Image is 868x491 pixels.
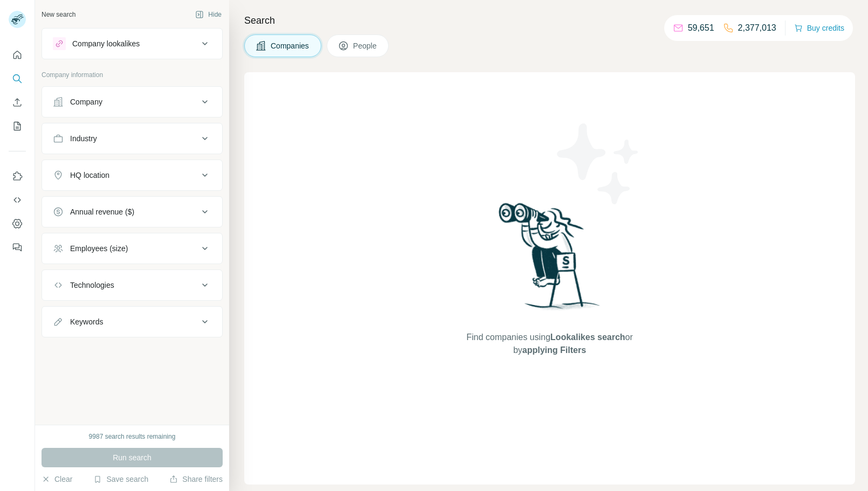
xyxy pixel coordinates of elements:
img: Surfe Illustration - Stars [550,115,647,212]
span: applying Filters [522,345,586,355]
span: Companies [271,40,310,51]
img: Surfe Illustration - Woman searching with binoculars [494,200,606,320]
button: Save search [93,474,148,485]
p: 59,651 [688,22,714,34]
p: 2,377,013 [738,22,776,34]
span: People [353,40,378,51]
div: Technologies [70,280,114,291]
button: Technologies [42,272,222,298]
button: Dashboard [9,214,26,233]
button: Buy credits [794,20,844,36]
button: Hide [188,6,229,23]
div: Employees (size) [70,243,128,254]
button: Share filters [169,474,223,485]
button: Use Surfe API [9,190,26,210]
h4: Search [244,13,855,28]
div: Annual revenue ($) [70,206,134,217]
button: Company lookalikes [42,31,222,57]
p: Company information [42,70,223,80]
div: Industry [70,133,97,144]
button: Company [42,89,222,115]
button: Use Surfe on LinkedIn [9,167,26,186]
div: Keywords [70,316,103,327]
div: Company lookalikes [72,38,140,49]
span: Find companies using or by [463,331,636,357]
div: Company [70,96,102,107]
button: Keywords [42,309,222,335]
button: HQ location [42,162,222,188]
button: My lists [9,116,26,136]
button: Industry [42,126,222,151]
button: Clear [42,474,72,485]
button: Annual revenue ($) [42,199,222,225]
button: Feedback [9,238,26,257]
div: HQ location [70,170,109,181]
div: 9987 search results remaining [89,432,176,441]
button: Quick start [9,45,26,65]
span: Lookalikes search [550,333,625,342]
div: New search [42,10,75,19]
button: Search [9,69,26,88]
button: Enrich CSV [9,93,26,112]
button: Employees (size) [42,236,222,261]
